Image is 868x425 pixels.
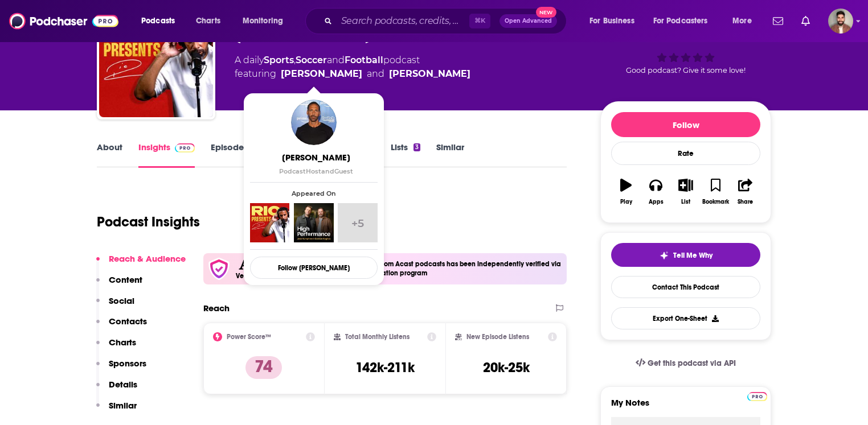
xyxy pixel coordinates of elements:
[294,55,296,65] span: ,
[189,12,227,30] a: Charts
[235,53,470,81] div: A daily podcast
[337,12,469,30] input: Search podcasts, credits, & more...
[828,9,853,34] img: User Profile
[109,316,147,327] p: Contacts
[367,67,384,81] span: and
[436,142,464,168] a: Similar
[600,11,771,82] div: verified Badge74Good podcast? Give it some love!
[235,12,298,30] button: open menu
[236,273,285,279] h5: Verified Partner
[828,9,853,34] span: Logged in as calmonaghan
[747,390,767,401] a: Pro website
[327,55,345,65] span: and
[660,251,669,260] img: tell me why sparkle
[264,55,294,65] a: Sports
[279,167,353,175] span: Podcast Host Guest
[109,253,186,264] p: Reach & Audience
[141,13,175,29] span: Podcasts
[245,356,282,379] p: 74
[250,189,378,197] span: Appeared On
[611,307,760,329] button: Export One-Sheet
[391,142,420,168] a: Lists3
[747,392,767,401] img: Podchaser Pro
[768,11,788,31] a: Show notifications dropdown
[297,260,562,277] h4: Podcast level reach data from Acast podcasts has been independently verified via Podchaser's part...
[648,358,736,368] span: Get this podcast via API
[611,142,760,165] div: Rate
[296,55,327,65] a: Soccer
[109,400,137,411] p: Similar
[239,258,282,270] img: Acast
[291,100,337,145] img: Rio Ferdinand
[109,379,137,390] p: Details
[252,152,380,175] a: [PERSON_NAME]PodcastHostandGuest
[620,199,632,205] div: Play
[673,251,713,260] span: Tell Me Why
[9,10,118,32] img: Podchaser - Follow, Share and Rate Podcasts
[208,258,230,280] img: verfied icon
[646,12,724,30] button: open menu
[738,199,753,205] div: Share
[203,303,230,313] h2: Reach
[731,171,760,212] button: Share
[97,213,200,230] h1: Podcast Insights
[243,13,283,29] span: Monitoring
[281,67,362,81] a: Rio Ferdinand
[505,18,552,24] span: Open Advanced
[649,199,664,205] div: Apps
[355,359,415,376] h3: 142k-211k
[653,13,708,29] span: For Podcasters
[250,203,289,242] img: Rio Ferdinand Presents
[626,66,746,75] span: Good podcast? Give it some love!
[175,143,195,152] img: Podchaser Pro
[483,359,530,376] h3: 20k-25k
[499,14,557,28] button: Open AdvancedNew
[252,152,380,163] span: [PERSON_NAME]
[133,12,190,30] button: open menu
[589,13,634,29] span: For Business
[99,3,213,117] img: Rio Ferdinand Presents
[797,11,814,31] a: Show notifications dropdown
[469,14,490,28] span: ⌘ K
[227,333,271,341] h2: Power Score™
[345,55,383,65] a: Football
[828,9,853,34] button: Show profile menu
[96,358,146,379] button: Sponsors
[338,203,377,242] a: +5
[466,333,529,341] h2: New Episode Listens
[389,67,470,81] div: [PERSON_NAME]
[702,199,729,205] div: Bookmark
[321,167,334,175] span: and
[732,13,752,29] span: More
[681,199,690,205] div: List
[235,67,470,81] span: featuring
[582,12,649,30] button: open menu
[611,276,760,298] a: Contact This Podcast
[109,337,136,348] p: Charts
[96,274,142,295] button: Content
[109,274,142,285] p: Content
[611,171,641,212] button: Play
[250,257,378,279] button: Follow [PERSON_NAME]
[611,397,760,417] label: My Notes
[345,333,410,341] h2: Total Monthly Listens
[96,295,134,316] button: Social
[211,142,267,168] a: Episodes229
[109,358,146,369] p: Sponsors
[701,171,730,212] button: Bookmark
[96,316,147,337] button: Contacts
[97,142,122,168] a: About
[109,295,134,306] p: Social
[96,400,137,421] button: Similar
[196,13,220,29] span: Charts
[627,349,745,377] a: Get this podcast via API
[138,142,195,168] a: InsightsPodchaser Pro
[671,171,701,212] button: List
[611,112,760,137] button: Follow
[536,7,556,18] span: New
[96,253,186,274] button: Reach & Audience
